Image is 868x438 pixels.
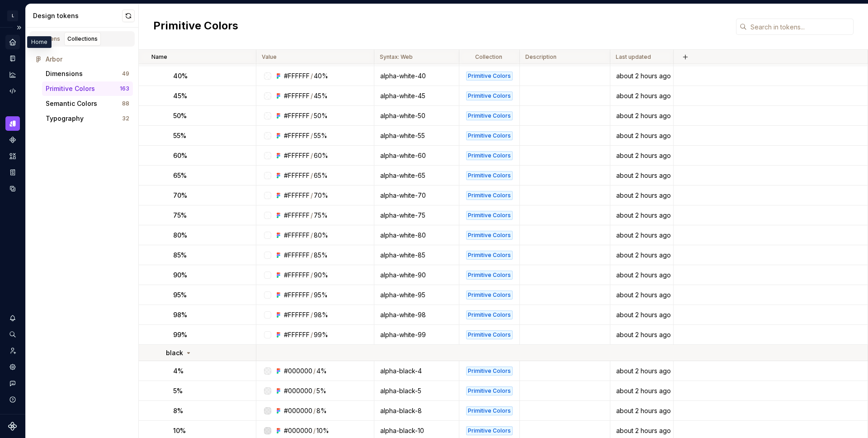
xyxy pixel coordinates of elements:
div: 32 [122,115,129,122]
div: Primitive Colors [466,330,513,339]
div: Primitive Colors [466,290,513,300]
div: Home [27,36,52,48]
p: 50% [173,111,187,120]
div: 50% [314,111,328,120]
div: 99% [314,330,328,339]
p: 70% [173,191,187,200]
a: Home [5,35,20,49]
div: Primitive Colors [466,151,513,160]
div: / [313,386,316,395]
div: #FFFFFF [284,310,310,319]
div: about 2 hours ago [611,251,673,260]
div: alpha-white-55 [375,131,458,140]
a: Typography32 [42,111,133,126]
div: #000000 [284,406,312,415]
p: Last updated [616,53,651,61]
button: Expand sidebar [13,21,25,34]
div: Contact support [5,376,20,390]
p: 60% [173,151,187,160]
div: #FFFFFF [284,290,310,300]
div: 65% [314,171,328,180]
div: Primitive Colors [466,171,513,180]
h2: Primitive Colors [153,19,238,35]
div: Documentation [5,51,20,66]
div: about 2 hours ago [611,171,673,180]
div: about 2 hours ago [611,386,673,395]
div: #000000 [284,367,312,376]
a: Invite team [5,343,20,358]
div: Primitive Colors [466,131,513,140]
div: about 2 hours ago [611,330,673,339]
div: #FFFFFF [284,191,310,200]
div: Primitive Colors [466,426,513,435]
div: alpha-white-45 [375,91,458,100]
p: 99% [173,330,187,339]
div: Semantic Colors [46,99,97,108]
div: 163 [120,85,129,92]
div: #FFFFFF [284,271,310,280]
div: #FFFFFF [284,131,310,140]
div: #FFFFFF [284,151,310,160]
p: 10% [173,426,186,435]
button: Search ⌘K [5,327,20,342]
div: alpha-white-99 [375,330,458,339]
div: alpha-white-40 [375,71,458,81]
p: Value [262,53,277,61]
button: L [2,6,24,25]
div: Primitive Colors [466,111,513,120]
a: Data sources [5,181,20,196]
div: 8% [316,406,327,415]
div: about 2 hours ago [611,211,673,220]
button: Primitive Colors163 [42,81,133,96]
div: Analytics [5,67,20,82]
div: alpha-white-50 [375,111,458,120]
p: 85% [173,251,187,260]
div: Collections [67,35,98,43]
div: Primitive Colors [466,271,513,280]
div: Code automation [5,84,20,98]
div: Primitive Colors [466,91,513,100]
div: 80% [314,231,328,240]
div: Primitive Colors [466,71,513,81]
div: Primitive Colors [466,211,513,220]
div: / [313,367,316,376]
div: alpha-black-10 [375,426,458,435]
div: 55% [314,131,327,140]
svg: Supernova Logo [8,422,17,431]
div: / [311,251,313,260]
div: 49 [122,70,129,77]
div: #FFFFFF [284,91,310,100]
p: 98% [173,310,187,319]
div: #FFFFFF [284,330,310,339]
p: 8% [173,406,183,415]
div: about 2 hours ago [611,406,673,415]
div: Primitive Colors [466,367,513,376]
div: #FFFFFF [284,171,310,180]
div: #FFFFFF [284,111,310,120]
div: about 2 hours ago [611,367,673,376]
p: 65% [173,171,187,180]
div: about 2 hours ago [611,91,673,100]
div: alpha-white-75 [375,211,458,220]
div: alpha-white-98 [375,310,458,319]
p: 4% [173,367,184,376]
div: about 2 hours ago [611,111,673,120]
div: about 2 hours ago [611,151,673,160]
button: Semantic Colors88 [42,96,133,111]
button: Notifications [5,311,20,325]
div: about 2 hours ago [611,231,673,240]
p: 75% [173,211,187,220]
div: alpha-black-4 [375,367,458,376]
div: / [313,426,316,435]
div: / [311,131,313,140]
p: black [166,348,183,357]
div: Design tokens [33,11,122,20]
div: 40% [314,71,328,81]
div: alpha-white-60 [375,151,458,160]
div: about 2 hours ago [611,131,673,140]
